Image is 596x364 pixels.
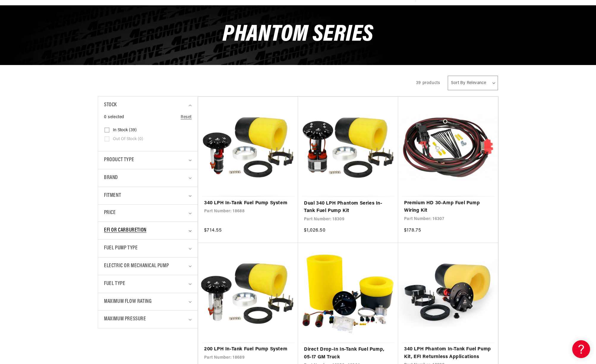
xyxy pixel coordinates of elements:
span: Stock [104,101,117,110]
span: Maximum Flow Rating [104,297,152,306]
span: Product type [104,156,134,164]
summary: Maximum Pressure (0 selected) [104,311,192,328]
a: Premium HD 30-Amp Fuel Pump Wiring Kit [404,200,492,215]
span: Out of stock (0) [113,137,143,142]
span: Phantom Series [223,23,373,47]
summary: Fuel Pump Type (0 selected) [104,240,192,257]
a: 340 LPH In-Tank Fuel Pump System [204,200,292,207]
summary: Stock (0 selected) [104,96,192,114]
summary: Price [104,205,192,221]
summary: Maximum Flow Rating (0 selected) [104,293,192,311]
a: 200 LPH In-Tank Fuel Pump System [204,346,292,353]
span: 0 selected [104,114,124,121]
span: Electric or Mechanical Pump [104,262,169,270]
span: EFI or Carburetion [104,226,146,235]
span: In stock (39) [113,128,137,133]
span: Fuel Pump Type [104,244,138,253]
a: 340 LPH Phantom In-Tank Fuel Pump Kit, EFI Returnless Applications [404,346,492,361]
span: Fuel Type [104,280,125,288]
span: Fitment [104,192,121,200]
span: 39 products [416,81,440,85]
summary: Brand (0 selected) [104,169,192,187]
a: Dual 340 LPH Phantom Series In-Tank Fuel Pump Kit [304,200,392,215]
summary: EFI or Carburetion (0 selected) [104,222,192,239]
a: Reset [181,114,192,121]
summary: Product type (0 selected) [104,151,192,169]
summary: Electric or Mechanical Pump (0 selected) [104,257,192,275]
summary: Fuel Type (0 selected) [104,275,192,293]
span: Price [104,209,116,217]
summary: Fitment (0 selected) [104,187,192,205]
a: Direct Drop-In In-Tank Fuel Pump, 05-17 GM Truck [304,346,392,361]
span: Brand [104,174,118,182]
span: Maximum Pressure [104,315,146,324]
